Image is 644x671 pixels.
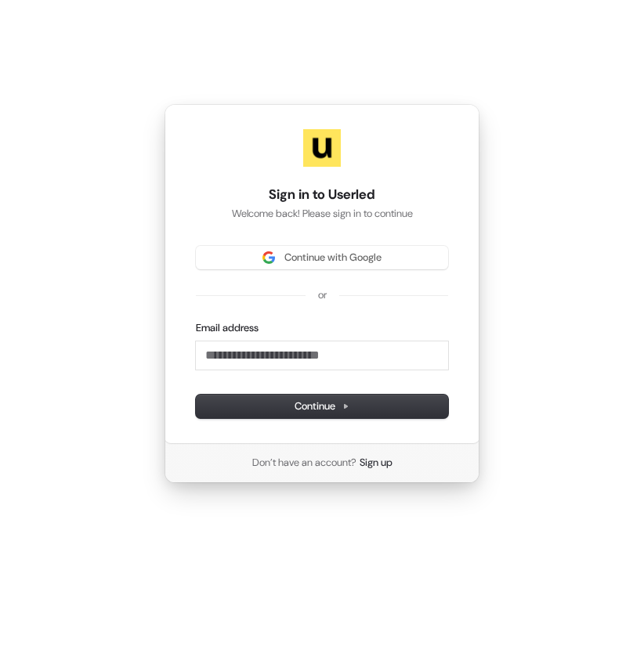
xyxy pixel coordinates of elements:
[360,456,393,470] a: Sign up
[252,456,356,470] span: Don’t have an account?
[196,321,259,335] label: Email address
[196,395,448,418] button: Continue
[284,251,382,265] span: Continue with Google
[303,129,341,167] img: Userled
[262,251,275,264] img: Sign in with Google
[196,186,448,204] h1: Sign in to Userled
[295,399,349,413] span: Continue
[196,246,448,269] button: Sign in with GoogleContinue with Google
[318,288,327,302] p: or
[196,207,448,221] p: Welcome back! Please sign in to continue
